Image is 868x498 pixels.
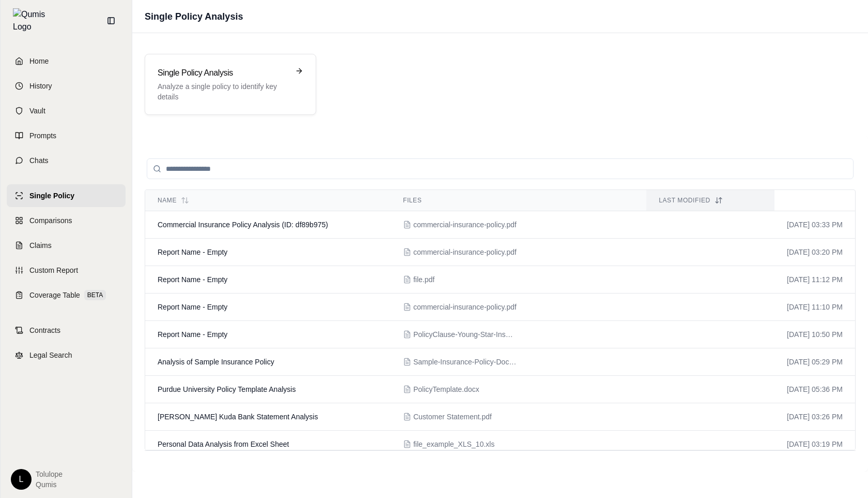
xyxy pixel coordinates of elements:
a: Claims [7,234,126,257]
span: Home [29,56,49,66]
span: BETA [84,290,106,300]
a: Prompts [7,124,126,147]
span: commercial-insurance-policy.pdf [413,247,517,257]
span: Personal Data Analysis from Excel Sheet [158,440,289,448]
td: [DATE] 03:20 PM [774,239,855,266]
span: commercial-insurance-policy.pdf [413,302,517,312]
div: Last modified [659,196,762,204]
td: [DATE] 10:50 PM [774,321,855,348]
span: PolicyTemplate.docx [413,384,479,394]
span: History [29,81,52,91]
span: Prompts [29,130,56,141]
a: Comparisons [7,209,126,232]
span: Analysis of Sample Insurance Policy [158,358,274,366]
span: Report Name - Empty [158,330,227,339]
a: Home [7,50,126,72]
th: Files [391,190,646,211]
span: Qumis [36,479,63,490]
td: [DATE] 03:19 PM [774,431,855,458]
td: [DATE] 05:36 PM [774,376,855,403]
a: Single Policy [7,184,126,207]
span: Single Policy [29,191,74,201]
a: Custom Report [7,259,126,282]
span: Customer Statement.pdf [413,412,492,422]
a: History [7,75,126,97]
span: Purdue University Policy Template Analysis [158,385,296,393]
span: Custom Report [29,265,78,275]
td: [DATE] 03:26 PM [774,403,855,431]
h1: Single Policy Analysis [145,9,243,24]
span: Vault [29,106,45,116]
td: [DATE] 05:29 PM [774,348,855,376]
span: Comparisons [29,215,72,226]
img: Qumis Logo [13,8,52,33]
span: file_example_XLS_10.xls [413,439,494,449]
a: Legal Search [7,344,126,367]
td: [DATE] 11:10 PM [774,294,855,321]
button: Collapse sidebar [103,12,119,29]
span: PolicyClause-Young-Star-Insurance-Policy.pdf [413,329,517,340]
a: Contracts [7,319,126,342]
div: L [11,469,32,490]
span: Coverage Table [29,290,80,300]
td: [DATE] 03:33 PM [774,211,855,239]
p: Analyze a single policy to identify key details [158,81,289,102]
span: Sample-Insurance-Policy-Document-Language.pdf [413,357,517,367]
h3: Single Policy Analysis [158,67,289,79]
span: Claims [29,240,52,251]
span: Tolulope [36,469,63,479]
a: Chats [7,149,126,172]
span: commercial-insurance-policy.pdf [413,219,517,230]
span: file.pdf [413,274,435,285]
span: Report Name - Empty [158,303,227,311]
span: Commercial Insurance Policy Analysis (ID: df89b975) [158,221,328,229]
td: [DATE] 11:12 PM [774,266,855,294]
a: Vault [7,99,126,122]
span: Legal Search [29,350,72,360]
a: Coverage TableBETA [7,284,126,306]
span: Contracts [29,325,60,335]
span: Report Name - Empty [158,275,227,284]
span: Chats [29,155,49,166]
span: Emmanuel Tolulope Olaniyan Kuda Bank Statement Analysis [158,413,318,421]
div: Name [158,196,378,204]
span: Report Name - Empty [158,248,227,256]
